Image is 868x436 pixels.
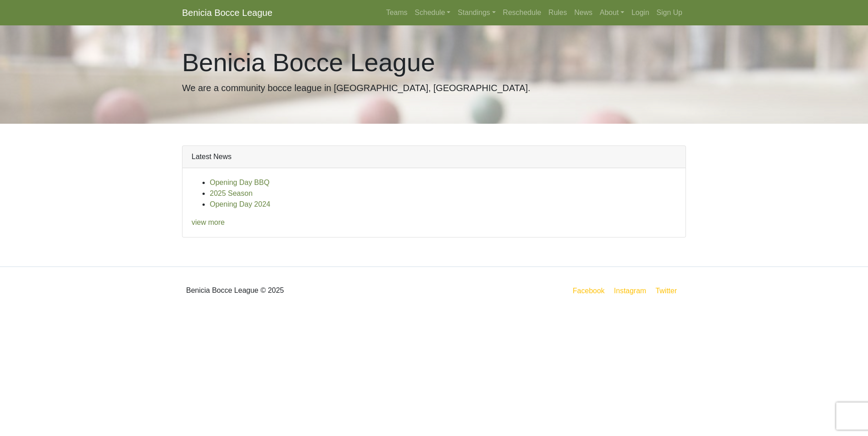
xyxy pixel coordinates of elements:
a: Opening Day 2024 [210,200,270,208]
a: 2025 Season [210,189,252,197]
a: Benicia Bocce League [182,4,272,22]
a: About [596,4,628,22]
a: Opening Day BBQ [210,179,270,186]
a: Reschedule [499,4,545,22]
a: Teams [382,4,411,22]
div: Latest News [182,146,686,168]
a: Sign Up [653,4,686,22]
a: Standings [454,4,499,22]
a: view more [192,218,225,226]
a: Twitter [654,285,684,296]
p: We are a community bocce league in [GEOGRAPHIC_DATA], [GEOGRAPHIC_DATA]. [182,81,686,95]
a: Schedule [411,4,454,22]
a: Rules [545,4,571,22]
a: Facebook [571,285,607,296]
a: Instagram [612,285,648,296]
h1: Benicia Bocce League [182,47,686,78]
a: Login [628,4,653,22]
a: News [571,4,596,22]
div: Benicia Bocce League © 2025 [175,274,434,307]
